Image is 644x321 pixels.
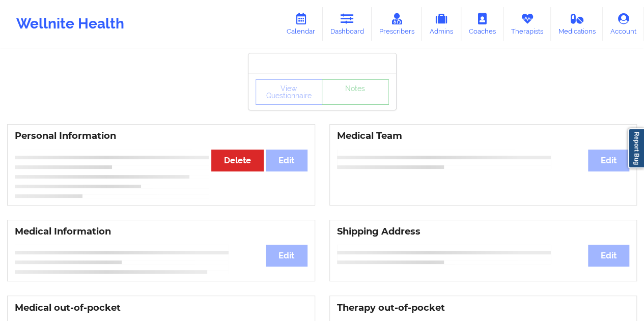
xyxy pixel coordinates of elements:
a: Report Bug [628,128,644,168]
h3: Medical Information [15,226,307,238]
a: Medications [551,7,603,41]
a: Coaches [461,7,503,41]
a: Account [603,7,644,41]
h3: Medical Team [337,130,630,142]
a: Prescribers [372,7,422,41]
h3: Personal Information [15,130,307,142]
h3: Therapy out-of-pocket [337,302,630,314]
a: Therapists [503,7,551,41]
h3: Medical out-of-pocket [15,302,307,314]
a: Dashboard [323,7,372,41]
a: Calendar [279,7,323,41]
button: Delete [211,150,264,171]
a: Admins [422,7,461,41]
h3: Shipping Address [337,226,630,238]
